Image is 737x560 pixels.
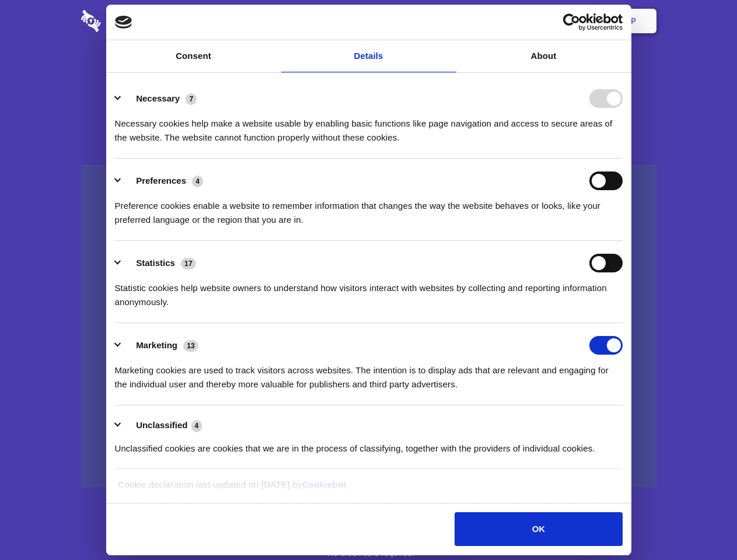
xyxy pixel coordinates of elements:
a: Wistia video thumbnail [81,164,656,488]
span: 4 [192,176,203,187]
span: 13 [183,340,198,352]
h1: Eliminate Slack Data Loss. [81,52,656,94]
label: Statistics [136,258,175,268]
a: Consent [106,40,281,72]
a: Contact [473,3,527,39]
a: About [456,40,631,72]
div: Necessary cookies help make a website usable by enabling basic functions like page navigation and... [115,108,623,145]
label: Marketing [136,340,177,350]
button: Preferences (4) [115,171,211,190]
button: Marketing (13) [115,336,206,355]
div: Cookie declaration last updated on [DATE] by [109,478,628,501]
span: 7 [186,93,197,105]
button: Statistics (17) [115,254,204,272]
a: Cookiebot [302,480,347,489]
img: logo-wordmark-white-trans-d4663122ce5f474addd5e946df7df03e33cb6a1c49d2221995e7729f52c070b2.svg [81,10,181,32]
a: Pricing [343,3,393,39]
h4: Auto-redaction of sensitive data, encrypted data sharing and self-destructing private chats. Shar... [81,106,656,145]
label: Necessary [136,93,180,103]
a: Details [281,40,456,72]
span: 4 [191,420,202,432]
a: Usercentrics Cookiebot - opens in a new window [521,13,623,31]
div: Preference cookies enable a website to remember information that changes the way the website beha... [115,190,623,227]
img: logo [115,16,132,29]
button: Unclassified (4) [115,418,209,433]
div: Unclassified cookies are cookies that we are in the process of classifying, together with the pro... [115,433,623,456]
button: Necessary (7) [115,89,204,108]
div: Marketing cookies are used to track visitors across websites. The intention is to display ads tha... [115,355,623,391]
label: Preferences [136,176,186,185]
a: Login [529,3,580,39]
span: 17 [181,258,196,269]
button: OK [455,512,622,546]
div: Statistic cookies help website owners to understand how visitors interact with websites by collec... [115,272,623,309]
